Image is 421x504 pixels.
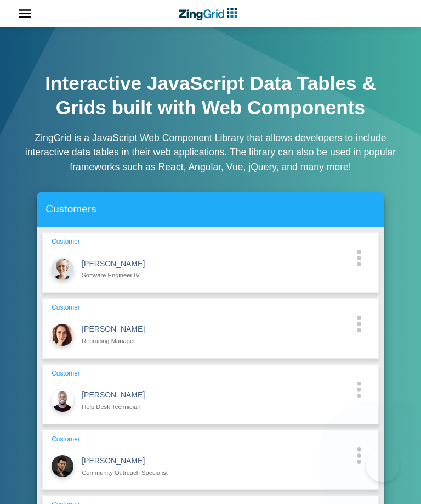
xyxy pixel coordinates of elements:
[82,389,362,402] div: [PERSON_NAME]
[18,71,403,120] h1: Interactive JavaScript Data Tables & Grids built with Web Components
[82,323,362,336] div: [PERSON_NAME]
[18,131,403,174] p: ZingGrid is a JavaScript Web Component Library that allows developers to include interactive data...
[37,192,384,227] zg-caption: Customers
[52,238,80,245] span: Customer
[82,468,362,478] div: Community Outreach Specialist
[52,435,80,443] span: Customer
[181,4,240,24] a: ZingChart Logo. Click to return to the homepage
[82,336,362,346] div: Recruiting Manager
[52,304,80,311] span: Customer
[82,402,362,412] div: Help Desk Technician
[366,449,399,482] iframe: Toggle Customer Support
[52,369,80,377] span: Customer
[82,270,362,281] div: Software Engineer IV
[82,257,362,271] div: [PERSON_NAME]
[82,455,362,468] div: [PERSON_NAME]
